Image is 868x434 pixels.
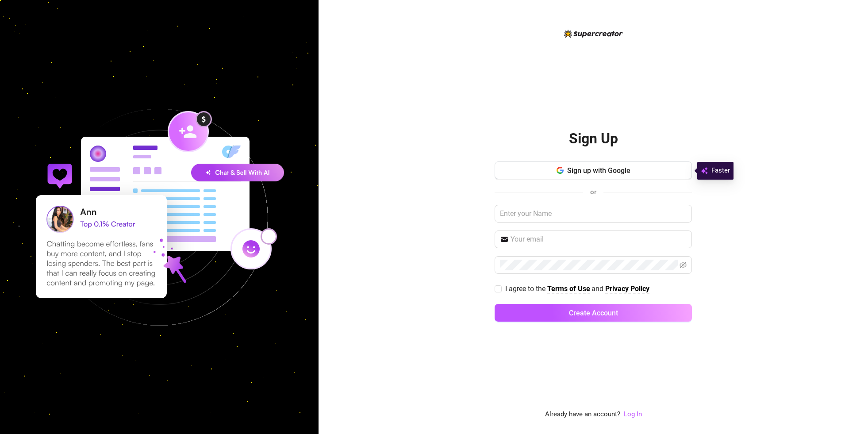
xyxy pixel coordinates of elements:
input: Enter your Name [495,205,692,223]
button: Create Account [495,304,692,322]
h2: Sign Up [569,130,618,148]
span: and [591,284,605,293]
span: I agree to the [505,284,547,293]
strong: Privacy Policy [605,284,649,293]
a: Log In [624,410,642,418]
input: Your email [511,234,687,245]
span: Already have an account? [545,409,620,420]
span: Sign up with Google [567,166,630,175]
span: Faster [711,165,730,176]
img: signup-background-D0MIrEPF.svg [6,64,312,370]
a: Privacy Policy [605,284,649,294]
a: Log In [624,409,642,420]
img: svg%3e [701,165,708,176]
span: or [590,188,596,196]
span: eye-invisible [680,261,687,269]
strong: Terms of Use [547,284,590,293]
img: logo-BBDzfeDw.svg [564,30,623,38]
a: Terms of Use [547,284,590,294]
button: Sign up with Google [495,161,692,179]
span: Create Account [569,309,618,317]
